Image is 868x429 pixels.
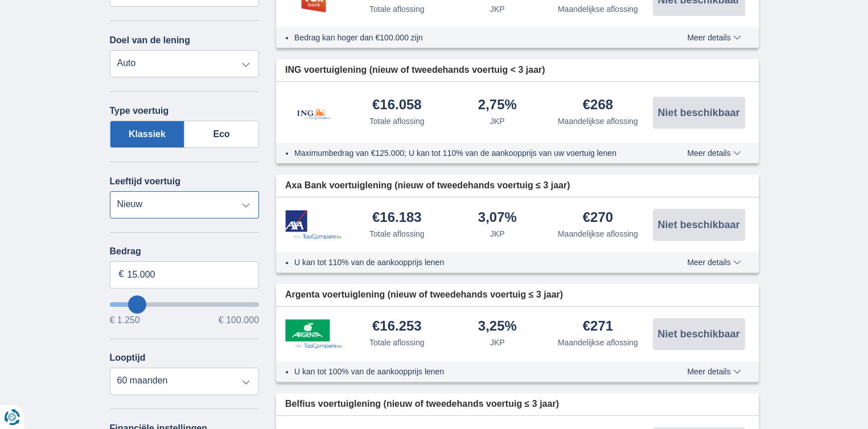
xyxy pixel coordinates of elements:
[490,3,505,15] div: JKP
[285,210,342,240] img: product.pl.alt Axa Bank
[687,149,741,157] span: Meer details
[369,115,425,127] div: Totale aflossing
[678,148,749,158] button: Meer details
[490,228,505,240] div: JKP
[657,108,739,118] span: Niet beschikbaar
[583,98,613,113] div: €268
[478,98,517,113] div: 2,75%
[285,288,563,302] span: Argenta voertuiglening (nieuw of tweedehands voertuig ≤ 3 jaar)
[110,353,146,363] label: Looptijd
[119,268,124,281] span: €
[678,367,749,376] button: Meer details
[372,98,422,113] div: €16.058
[285,93,342,131] img: product.pl.alt ING
[110,316,140,325] span: € 1.250
[478,319,517,335] div: 3,25%
[558,228,638,240] div: Maandelijkse aflossing
[219,316,259,325] span: € 100.000
[583,211,613,226] div: €270
[678,33,749,42] button: Meer details
[110,35,190,46] label: Doel van de lening
[687,258,741,266] span: Meer details
[372,319,422,335] div: €16.253
[110,106,169,116] label: Type voertuig
[294,32,645,43] li: Bedrag kan hoger dan €100.000 zijn
[653,209,745,241] button: Niet beschikbaar
[285,398,559,411] span: Belfius voertuiglening (nieuw of tweedehands voertuig ≤ 3 jaar)
[653,318,745,350] button: Niet beschikbaar
[184,121,259,148] label: Eco
[369,337,425,348] div: Totale aflossing
[285,179,570,192] span: Axa Bank voertuiglening (nieuw of tweedehands voertuig ≤ 3 jaar)
[558,115,638,127] div: Maandelijkse aflossing
[110,246,260,257] label: Bedrag
[490,337,505,348] div: JKP
[558,337,638,348] div: Maandelijkse aflossing
[678,258,749,267] button: Meer details
[294,366,645,377] li: U kan tot 100% van de aankoopprijs lenen
[490,115,505,127] div: JKP
[294,147,645,159] li: Maximumbedrag van €125.000; U kan tot 110% van de aankoopprijs van uw voertuig lenen
[687,368,741,376] span: Meer details
[657,220,739,230] span: Niet beschikbaar
[653,97,745,129] button: Niet beschikbaar
[369,3,425,15] div: Totale aflossing
[285,64,545,77] span: ING voertuiglening (nieuw of tweedehands voertuig < 3 jaar)
[687,34,741,42] span: Meer details
[657,329,739,339] span: Niet beschikbaar
[110,121,185,148] label: Klassiek
[369,228,425,240] div: Totale aflossing
[583,319,613,335] div: €271
[110,176,180,187] label: Leeftijd voertuig
[294,257,645,268] li: U kan tot 110% van de aankoopprijs lenen
[285,319,342,349] img: product.pl.alt Argenta
[110,302,260,307] input: wantToBorrow
[478,211,517,226] div: 3,07%
[558,3,638,15] div: Maandelijkse aflossing
[372,211,422,226] div: €16.183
